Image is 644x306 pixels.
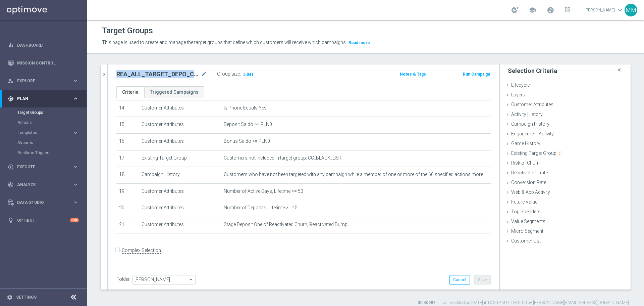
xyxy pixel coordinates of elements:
i: keyboard_arrow_right [72,181,79,188]
td: 20 [116,200,139,217]
h2: REA_ALL_TARGET_DEPO_CC EL MS 100% do 300 PLN_080925 [116,70,200,78]
i: close [616,65,623,75]
td: Customer Attributes [139,133,221,150]
i: keyboard_arrow_right [72,199,79,206]
div: Optibot [8,211,79,229]
span: Top Spenders [511,209,541,214]
span: Stage Deposit One of Reactivated Churn, Reactivated Dump [224,222,347,227]
button: chevron_right [101,64,107,84]
label: Last modified on [DATE] at 10:30 AM UTC+02:00 by [PERSON_NAME][EMAIL_ADDRESS][DOMAIN_NAME] [441,300,629,306]
span: Deposit Saldo >= PLN0 [224,122,272,127]
i: play_circle_outline [8,164,14,170]
div: Execute [8,164,72,170]
i: lightbulb [8,217,14,223]
span: Activity History [511,112,543,117]
span: Number of Active Days, Lifetime >= 50 [224,188,303,194]
span: Analyze [17,183,72,187]
td: 19 [116,183,139,200]
a: Mission Control [17,54,79,72]
button: gps_fixed Plan keyboard_arrow_right [7,96,79,101]
span: Bonus Saldo >= PLN0 [224,138,270,144]
td: Campaign History [139,167,221,184]
td: Customer Attributes [139,100,221,117]
label: : [240,71,241,77]
div: Data Studio [8,200,72,206]
span: Web & App Activity [511,189,550,195]
span: Risk of Churn [511,160,540,166]
a: Criteria [116,86,144,98]
td: 17 [116,150,139,167]
button: Templates keyboard_arrow_right [17,130,79,135]
div: Mission Control [8,54,79,72]
i: equalizer [8,42,14,48]
button: Notes & Tags [399,71,427,78]
div: Streams [17,138,87,148]
span: Engagement Activity [511,131,554,136]
span: school [529,6,536,14]
span: Customers not included in target group: CC_BLACK_LIST [224,155,342,161]
div: Dashboard [8,36,79,54]
div: Explore [8,78,72,84]
div: track_changes Analyze keyboard_arrow_right [7,182,79,187]
span: Data Studio [17,201,72,205]
a: Triggered Campaigns [144,86,204,98]
i: keyboard_arrow_right [72,130,79,136]
span: Lifecycle [511,82,530,88]
td: 15 [116,117,139,134]
a: Settings [16,295,37,299]
span: Value Segments [511,219,545,224]
button: lightbulb Optibot +10 [7,218,79,223]
a: Actions [17,120,70,125]
span: Reactivation Rate [511,170,548,175]
button: person_search Explore keyboard_arrow_right [7,78,79,84]
button: equalizer Dashboard [7,43,79,48]
a: [PERSON_NAME]keyboard_arrow_down [584,5,625,15]
div: Target Groups [17,107,87,118]
div: Actions [17,118,87,128]
i: gps_fixed [8,96,14,102]
i: track_changes [8,182,14,188]
a: Target Groups [17,110,70,115]
td: Customer Attributes [139,183,221,200]
span: Existing Target Group [511,150,561,156]
td: 14 [116,100,139,117]
span: 5,041 [243,72,254,78]
span: Explore [17,79,72,83]
div: Templates [18,131,72,135]
span: keyboard_arrow_down [616,6,624,14]
span: Future Value [511,199,537,205]
td: 21 [116,217,139,233]
td: 16 [116,133,139,150]
h1: Target Groups [102,26,153,36]
a: Dashboard [17,36,79,54]
i: person_search [8,78,14,84]
span: This page is used to create and manage the target groups that define which customers will receive... [102,40,347,45]
i: keyboard_arrow_right [72,164,79,170]
span: Number of Deposits, Lifetime >= 45 [224,205,298,211]
button: Mission Control [7,60,79,66]
label: Complex Selection [122,247,161,254]
td: Customer Attributes [139,200,221,217]
span: Customers who have not been targeted with any campaign while a member of one or more of the 60 sp... [224,172,488,177]
span: Customer Attributes [511,102,553,107]
div: Plan [8,96,72,102]
i: keyboard_arrow_right [72,78,79,84]
td: Existing Target Group [139,150,221,167]
i: chevron_right [101,71,107,78]
span: Customer List [511,238,541,244]
div: +10 [70,218,79,222]
div: Templates [17,128,87,138]
button: Data Studio keyboard_arrow_right [7,200,79,205]
i: settings [7,294,13,300]
i: mode_edit [201,70,207,78]
td: Customer Attributes [139,217,221,233]
span: Conversion Rate [511,180,546,185]
label: Folder [116,276,130,282]
div: Analyze [8,182,72,188]
button: Run Campaign [462,71,491,78]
